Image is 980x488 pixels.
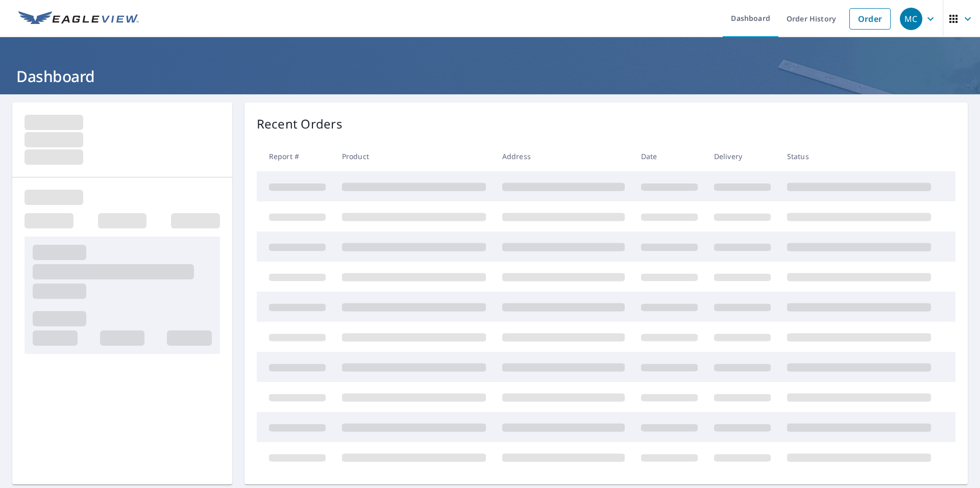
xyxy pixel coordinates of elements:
th: Product [334,141,494,171]
th: Report # [257,141,334,171]
th: Address [494,141,633,171]
th: Date [633,141,706,171]
p: Recent Orders [257,115,342,133]
img: EV Logo [18,11,139,27]
h1: Dashboard [12,66,968,87]
th: Status [779,141,939,171]
div: MC [900,8,922,30]
th: Delivery [706,141,779,171]
a: Order [849,8,891,30]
